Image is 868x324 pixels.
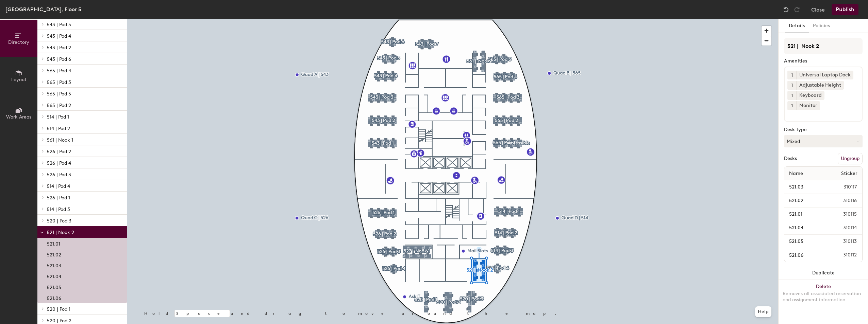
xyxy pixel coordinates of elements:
[787,101,796,110] button: 1
[796,101,820,110] div: Monitor
[755,306,771,317] button: Help
[47,230,74,235] span: 521 | Nook 2
[786,250,827,260] input: Unnamed desk
[47,272,61,280] p: 521.04
[794,6,800,13] img: Redo
[827,251,861,259] span: 310112
[786,237,827,246] input: Unnamed desk
[796,91,824,100] div: Keyboard
[47,261,61,269] p: 521.03
[47,250,61,258] p: 521.02
[809,19,834,33] button: Policies
[791,82,793,89] span: 1
[796,81,844,90] div: Adjustable Height
[786,223,827,233] input: Unnamed desk
[838,167,861,180] span: Sticker
[783,291,864,303] div: Removes all associated reservation and assignment information
[787,91,796,100] button: 1
[786,167,806,180] span: Name
[784,135,863,147] button: Mixed
[47,172,71,178] span: 526 | Pod 3
[791,72,793,79] span: 1
[47,183,70,189] span: 514 | Pod 4
[787,81,796,90] button: 1
[827,224,861,232] span: 310114
[811,4,825,15] button: Close
[47,68,71,74] span: 565 | Pod 4
[47,149,71,155] span: 526 | Pod 2
[47,318,71,324] span: 520 | Pod 2
[47,137,73,143] span: 561 | Nook 1
[47,218,71,224] span: 520 | Pod 3
[779,266,868,280] button: Duplicate
[47,126,70,131] span: 514 | Pod 2
[779,280,868,310] button: DeleteRemoves all associated reservation and assignment information
[8,39,29,45] span: Directory
[832,4,858,15] button: Publish
[784,156,797,161] div: Desks
[785,19,809,33] button: Details
[47,79,71,85] span: 565 | Pod 3
[6,114,31,120] span: Work Areas
[786,196,827,205] input: Unnamed desk
[47,306,70,312] span: 520 | Pod 1
[783,6,789,13] img: Undo
[47,45,71,51] span: 543 | Pod 2
[791,102,793,109] span: 1
[827,197,861,204] span: 310116
[796,71,853,79] div: Universal Laptop Dock
[47,33,71,39] span: 543 | Pod 4
[827,183,861,191] span: 310117
[47,114,69,120] span: 514 | Pod 1
[827,238,861,245] span: 310113
[784,127,863,132] div: Desk Type
[47,91,71,97] span: 565 | Pod 5
[47,293,61,301] p: 521.06
[787,71,796,79] button: 1
[47,160,71,166] span: 526 | Pod 4
[827,211,861,218] span: 310115
[838,153,863,164] button: Ungroup
[47,195,70,201] span: 526 | Pod 1
[786,210,827,219] input: Unnamed desk
[791,92,793,99] span: 1
[47,283,61,290] p: 521.05
[47,239,60,247] p: 521.01
[47,22,71,28] span: 543 | Pod 5
[47,56,71,62] span: 543 | Pod 6
[47,206,70,212] span: 514 | Pod 3
[11,77,27,83] span: Layout
[47,103,71,108] span: 565 | Pod 2
[784,58,863,64] div: Amenities
[786,182,827,192] input: Unnamed desk
[5,5,81,14] div: [GEOGRAPHIC_DATA], Floor 5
